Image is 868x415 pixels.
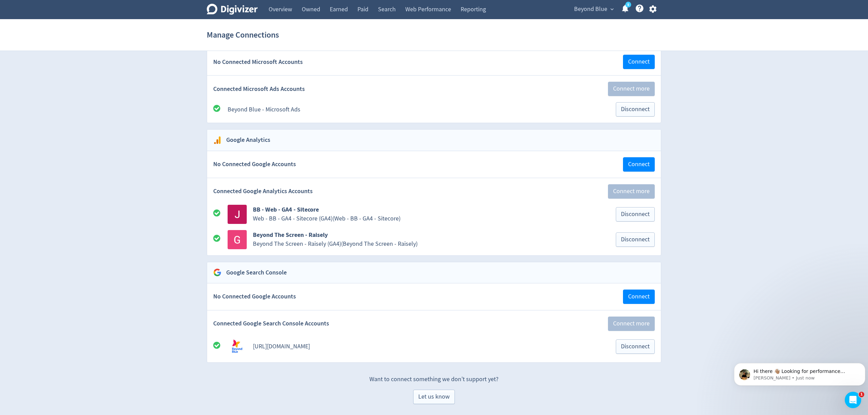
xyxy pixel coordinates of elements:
[609,6,615,12] span: expand_more
[616,232,655,247] button: Disconnect
[228,337,247,356] img: Avatar for https://www.beyondblue.org.au/
[608,184,655,199] button: Connect more
[207,24,279,46] h1: Manage Connections
[845,392,861,408] iframe: Intercom live chat
[213,85,305,93] span: Connected Microsoft Ads Accounts
[623,157,655,172] button: Connect
[608,82,655,96] button: Connect more
[616,339,655,354] button: Disconnect
[221,136,270,144] h2: Google Analytics
[608,317,655,331] button: Connect more
[228,106,300,113] a: Beyond Blue - Microsoft Ads
[625,2,631,8] a: 5
[253,231,610,248] a: Beyond The Screen - RaiselyBeyond The Screen - Raisely (GA4)(Beyond The Screen - Raisely)
[228,205,247,224] img: Avatar for Web - BB - GA4 - Sitecore
[213,234,228,245] div: All good
[628,161,650,168] span: Connect
[621,106,650,112] span: Disconnect
[616,207,655,222] button: Disconnect
[613,86,650,92] span: Connect more
[572,4,615,15] button: Beyond Blue
[627,2,629,7] text: 5
[213,136,221,144] svg: Google Analytics
[628,59,650,65] span: Connect
[623,55,655,69] button: Connect
[213,341,228,352] div: All good
[413,390,455,404] button: Let us know
[731,349,868,397] iframe: Intercom notifications message
[613,321,650,327] span: Connect more
[859,392,864,397] span: 1
[253,205,610,223] a: BB - Web - GA4 - SitecoreWeb - BB - GA4 - Sitecore (GA4)(Web - BB - GA4 - Sitecore)
[253,343,310,350] a: [URL][DOMAIN_NAME]
[213,209,228,219] div: All good
[613,188,650,195] span: Connect more
[207,369,661,384] p: Want to connect something we don’t support yet?
[228,230,247,249] img: Avatar for Beyond The Screen - Raisely
[213,160,296,169] span: No Connected Google Accounts
[253,214,610,223] div: Web - BB - GA4 - Sitecore (GA4) ( Web - BB - GA4 - Sitecore )
[213,187,313,196] span: Connected Google Analytics Accounts
[616,102,655,117] button: Disconnect
[221,268,287,277] h2: Google Search Console
[213,58,303,66] span: No Connected Microsoft Accounts
[213,104,228,115] div: All good
[621,211,650,217] span: Disconnect
[253,240,610,248] div: Beyond The Screen - Raisely (GA4) ( Beyond The Screen - Raisely )
[213,319,329,328] span: Connected Google Search Console Accounts
[574,4,607,15] span: Beyond Blue
[253,205,319,214] b: BB - Web - GA4 - Sitecore
[213,268,221,277] svg: Google Analytics
[621,344,650,350] span: Disconnect
[628,294,650,300] span: Connect
[253,231,328,239] b: Beyond The Screen - Raisely
[213,292,296,301] span: No Connected Google Accounts
[418,394,450,400] span: Let us know
[621,237,650,243] span: Disconnect
[623,290,655,304] button: Connect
